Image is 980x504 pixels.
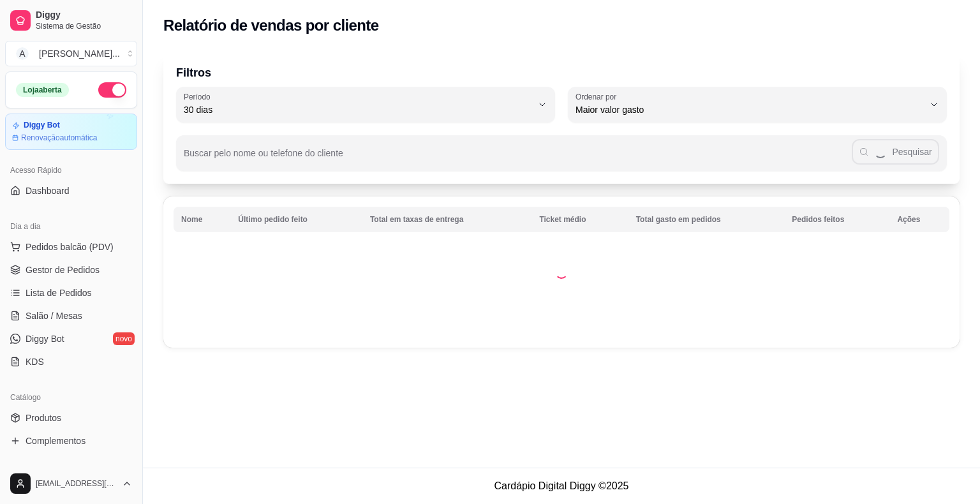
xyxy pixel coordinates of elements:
[143,468,980,504] footer: Cardápio Digital Diggy © 2025
[5,181,137,201] a: Dashboard
[184,103,532,116] span: 30 dias
[36,478,117,489] span: [EMAIL_ADDRESS][DOMAIN_NAME]
[36,21,132,31] span: Sistema de Gestão
[176,87,555,122] button: Período30 dias
[5,260,137,280] a: Gestor de Pedidos
[5,41,137,66] button: Select a team
[184,152,852,165] input: Buscar pelo nome ou telefone do cliente
[555,266,568,279] div: Loading
[39,47,120,60] div: [PERSON_NAME] ...
[575,103,924,116] span: Maior valor gasto
[26,263,100,276] span: Gestor de Pedidos
[5,387,137,408] div: Catálogo
[5,431,137,451] a: Complementos
[5,408,137,428] a: Produtos
[26,309,82,322] span: Salão / Mesas
[5,5,137,36] a: DiggySistema de Gestão
[26,286,92,299] span: Lista de Pedidos
[16,83,69,97] div: Loja aberta
[5,216,137,237] div: Dia a dia
[26,184,70,197] span: Dashboard
[184,91,214,102] label: Período
[5,468,137,499] button: [EMAIL_ADDRESS][DOMAIN_NAME]
[98,82,126,98] button: Alterar Status
[16,47,29,60] span: A
[26,411,61,424] span: Produtos
[5,160,137,181] div: Acesso Rápido
[163,15,379,36] h2: Relatório de vendas por cliente
[5,352,137,372] a: KDS
[26,241,114,253] span: Pedidos balcão (PDV)
[5,114,137,150] a: Diggy BotRenovaçãoautomática
[26,332,64,345] span: Diggy Bot
[24,121,60,130] article: Diggy Bot
[575,91,621,102] label: Ordenar por
[5,329,137,349] a: Diggy Botnovo
[26,434,85,447] span: Complementos
[26,355,44,368] span: KDS
[5,306,137,326] a: Salão / Mesas
[568,87,947,122] button: Ordenar porMaior valor gasto
[5,237,137,257] button: Pedidos balcão (PDV)
[36,10,132,21] span: Diggy
[21,133,97,143] article: Renovação automática
[176,64,947,82] p: Filtros
[5,283,137,303] a: Lista de Pedidos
